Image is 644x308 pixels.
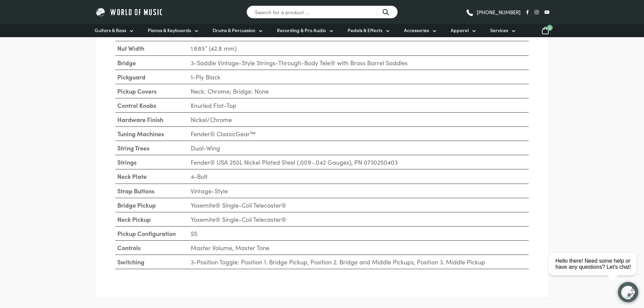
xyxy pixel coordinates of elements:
[189,240,529,255] td: Master Volume, Master Tone
[117,58,136,67] strong: Bridge
[189,226,529,240] td: SS
[148,27,191,34] span: Pianos & Keyboards
[404,27,429,34] span: Accessories
[466,7,521,17] a: [PHONE_NUMBER]
[117,129,164,138] strong: Tuning Machines
[189,84,529,98] td: Neck: Chrome; Bridge: None
[117,172,147,181] strong: Neck Plate
[189,113,529,127] td: Nickel/Chrome
[117,201,156,209] strong: Bridge Pickup
[546,234,644,308] iframe: Chat with our support team
[117,101,156,110] strong: Control Knobs
[189,127,529,141] td: Fender® ClassicGear™
[189,70,529,84] td: 1-Ply Black
[490,27,508,34] span: Services
[451,27,469,34] span: Apparel
[189,255,529,269] td: 3-Position Toggle: Position 1. Bridge Pickup, Position 2. Bridge and Middle Pickups, Position 3. ...
[117,87,157,95] strong: Pickup Covers
[117,73,145,81] strong: Pickguard
[213,27,255,34] span: Drums & Percussion
[189,184,529,198] td: Vintage-Style
[117,215,151,223] strong: Neck Pickup
[117,158,137,166] strong: Strings
[189,41,529,55] td: 1.685″ (42.8 mm)
[117,144,149,152] strong: String Trees
[477,9,521,15] span: [PHONE_NUMBER]
[117,115,163,124] strong: Hardware Finish
[189,169,529,184] td: 4-Bolt
[189,98,529,112] td: Knurled Flat-Top
[95,27,126,34] span: Guitars & Bass
[117,229,176,238] strong: Pickup Configuration
[189,55,529,70] td: 3-Saddle Vintage-Style Strings-Through-Body Tele® with Brass Barrel Saddles
[117,258,144,266] strong: Switching
[117,243,141,252] strong: Controls
[547,25,553,31] span: 0
[189,155,529,169] td: Fender® USA 250L Nickel Plated Steel (.009-.042 Gauges), PN 0730250403
[189,212,529,226] td: Yosemite® Single-Coil Telecaster®
[95,7,164,17] img: World of Music
[189,198,529,212] td: Yosemite® Single-Coil Telecaster®
[189,141,529,155] td: Dual-Wing
[348,27,382,34] span: Pedals & Effects
[117,44,144,52] strong: Nut Width
[277,27,326,34] span: Recording & Pro Audio
[117,187,154,195] strong: Strap Buttons
[246,5,398,19] input: Search for a product ...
